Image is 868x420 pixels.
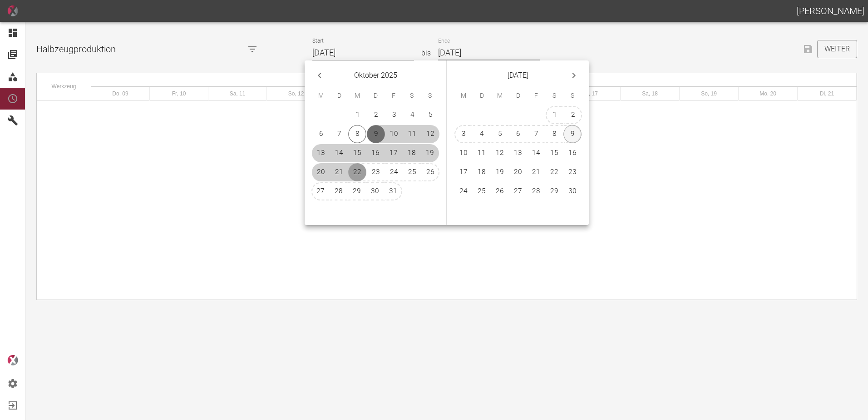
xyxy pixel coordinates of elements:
button: 3 [454,125,473,143]
button: 25 [473,182,491,200]
button: 20 [312,163,330,181]
button: 28 [527,182,545,200]
button: 29 [348,182,366,200]
button: 14 [330,144,348,162]
button: 7 [527,125,545,143]
label: Ende [438,37,450,45]
span: Samstag [404,87,420,105]
input: dd.mm.y [312,45,414,61]
button: 6 [509,125,527,143]
button: 31 [384,182,402,200]
button: 23 [367,163,385,181]
span: Freitag [385,87,402,105]
div: Sa, 11 [208,87,267,100]
button: 1 [546,106,564,124]
button: 15 [348,144,366,162]
div: bis [421,48,431,59]
button: 25 [403,163,421,181]
button: 21 [527,163,545,181]
span: Mittwoch [492,87,508,105]
button: 23 [563,163,582,181]
button: 21 [330,163,348,181]
button: 19 [421,144,439,162]
span: Dienstag [331,87,347,105]
button: 12 [491,144,509,162]
button: 2 [367,106,385,124]
button: Previous month [312,68,327,83]
span: Sonntag [564,87,581,105]
div: Fr, 10 [150,87,208,100]
button: 10 [454,144,473,162]
button: 13 [509,144,527,162]
button: 6 [312,125,330,143]
div: Sa, 18 [621,87,680,100]
button: 2 [564,106,582,124]
button: 24 [385,163,403,181]
button: 20 [509,163,527,181]
button: 26 [421,163,439,181]
div: Fr, 17 [562,87,621,100]
button: 5 [421,106,439,124]
button: 12 [421,125,439,143]
button: 8 [545,125,563,143]
button: 17 [385,144,403,162]
span: Samstag [546,87,562,105]
button: 26 [491,182,509,200]
button: 7 [330,125,348,143]
button: 9 [563,125,582,143]
input: dd.mm.y [438,45,540,61]
p: Speichern [799,40,817,58]
button: 14 [527,144,545,162]
div: Mo, 20 [739,87,798,100]
button: 8 [348,125,366,143]
button: 13 [312,144,330,162]
div: So, 12 [267,87,325,100]
div: Werkzeug [37,73,91,100]
button: 18 [403,144,421,162]
button: 28 [330,182,348,200]
span: [DATE] [508,69,528,82]
div: Di, 21 [798,87,857,100]
button: 17 [454,163,473,181]
span: Mittwoch [349,87,365,105]
span: Dienstag [473,87,490,105]
div: So, 19 [680,87,739,100]
h1: [PERSON_NAME] [797,4,864,18]
button: 30 [366,182,384,200]
button: 24 [454,182,473,200]
button: 16 [563,144,582,162]
button: 30 [563,182,582,200]
span: Montag [455,87,472,105]
button: 15 [545,144,563,162]
button: 18 [473,163,491,181]
div: Do, 09 [91,87,150,100]
button: 10 [385,125,403,143]
button: 29 [545,182,563,200]
button: 3 [385,106,403,124]
img: logo [7,355,18,365]
button: 4 [403,106,421,124]
button: 22 [348,163,366,181]
button: Weiter [817,40,857,58]
button: 27 [509,182,527,200]
button: 1 [349,106,367,124]
span: Freitag [528,87,544,105]
button: 16 [366,144,385,162]
span: Donnerstag [510,87,526,105]
button: 19 [491,163,509,181]
button: 11 [473,144,491,162]
h6: Halbzeugproduktion [36,42,236,56]
button: 9 [367,125,385,143]
button: 5 [491,125,509,143]
div: Oktober 2025 [91,73,857,86]
button: Next month [566,68,582,83]
label: Start [312,37,324,45]
button: 27 [311,182,330,200]
button: 4 [473,125,491,143]
button: 11 [403,125,421,143]
span: Donnerstag [367,87,384,105]
span: Montag [313,87,329,105]
span: Sonntag [422,87,438,105]
span: Oktober 2025 [354,69,397,82]
button: 22 [545,163,563,181]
